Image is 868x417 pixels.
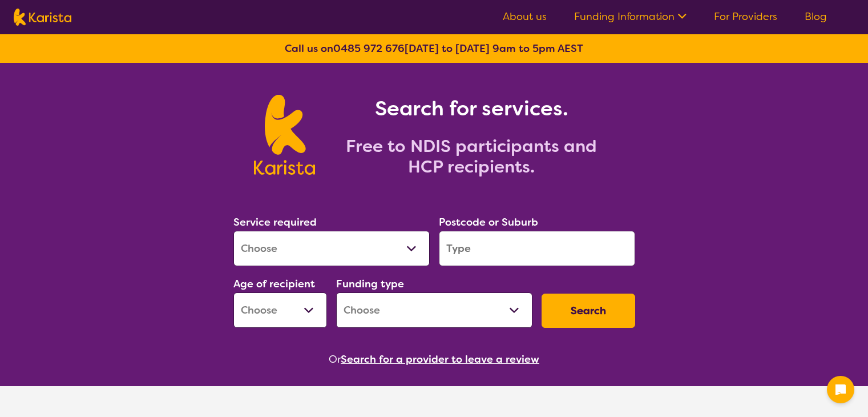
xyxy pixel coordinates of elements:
[439,215,538,229] label: Postcode or Suburb
[233,277,315,291] label: Age of recipient
[503,10,547,23] a: About us
[329,351,341,368] span: Or
[336,277,404,291] label: Funding type
[329,136,614,177] h2: Free to NDIS participants and HCP recipients.
[285,42,583,55] b: Call us on [DATE] to [DATE] 9am to 5pm AEST
[439,231,635,266] input: Type
[233,215,317,229] label: Service required
[714,10,777,23] a: For Providers
[805,10,827,23] a: Blog
[14,9,71,26] img: Karista logo
[329,95,614,122] h1: Search for services.
[341,351,539,368] button: Search for a provider to leave a review
[542,294,635,328] button: Search
[254,95,315,175] img: Karista logo
[333,42,405,55] a: 0485 972 676
[574,10,687,23] a: Funding Information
